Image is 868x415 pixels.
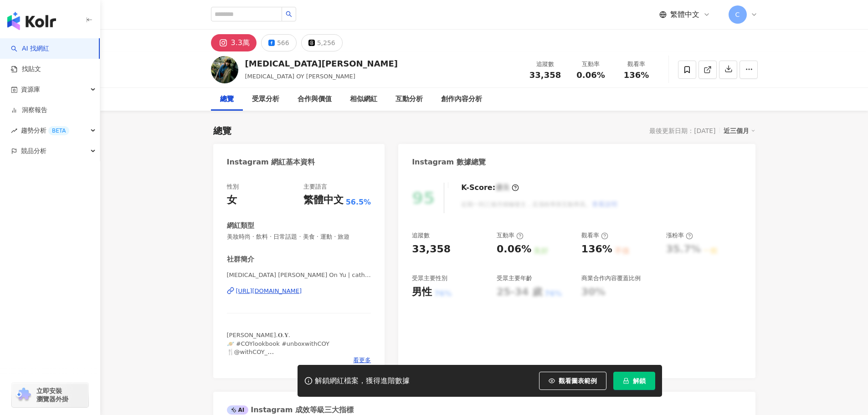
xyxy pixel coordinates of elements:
[350,94,377,105] div: 相似網紅
[227,233,371,241] span: 美妝時尚 · 飲料 · 日常話題 · 美食 · 運動 · 旅遊
[211,34,257,51] button: 3.3萬
[11,128,17,134] span: rise
[220,94,234,105] div: 總覽
[497,274,532,282] div: 受眾主要年齡
[231,36,250,49] div: 3.3萬
[227,157,315,167] div: Instagram 網紅基本資料
[353,356,371,364] span: 看更多
[7,12,56,30] img: logo
[245,58,398,69] div: [MEDICAL_DATA][PERSON_NAME]
[581,231,608,240] div: 觀看率
[724,125,755,137] div: 近三個月
[11,106,47,115] a: 洞察報告
[346,197,371,207] span: 56.5%
[236,287,302,295] div: [URL][DOMAIN_NAME]
[11,65,41,74] a: 找貼文
[301,34,343,51] button: 5,256
[581,274,641,282] div: 商業合作內容覆蓋比例
[48,126,69,135] div: BETA
[623,378,629,384] span: lock
[227,255,254,264] div: 社群簡介
[227,221,254,231] div: 網紅類型
[11,44,49,53] a: searchAI 找網紅
[298,94,332,105] div: 合作與價值
[227,332,354,372] span: [PERSON_NAME].𝐎.𝐘. 🪐 #COYlookbook #unboxwithCOY 🍴@withCOY_ 🌭@champimemo Collaboration or Job cont...
[735,10,740,20] span: C
[529,70,561,80] span: 33,358
[21,120,69,141] span: 趨勢分析
[576,71,605,80] span: 0.06%
[581,242,612,256] div: 136%
[412,157,486,167] div: Instagram 數據總覽
[619,60,654,69] div: 觀看率
[227,287,371,295] a: [URL][DOMAIN_NAME]
[412,231,430,240] div: 追蹤數
[412,242,451,256] div: 33,358
[21,79,40,100] span: 資源庫
[261,34,297,51] button: 566
[277,36,289,49] div: 566
[303,193,344,207] div: 繁體中文
[227,405,249,415] div: AI
[559,377,597,384] span: 觀看圖表範例
[528,60,563,69] div: 追蹤數
[412,285,432,299] div: 男性
[574,60,608,69] div: 互動率
[286,11,292,17] span: search
[649,127,715,134] div: 最後更新日期：[DATE]
[227,405,354,415] div: Instagram 成效等級三大指標
[245,73,355,80] span: [MEDICAL_DATA] OY [PERSON_NAME]
[395,94,423,105] div: 互動分析
[315,376,410,386] div: 解鎖網紅檔案，獲得進階數據
[227,193,237,207] div: 女
[412,274,447,282] div: 受眾主要性別
[36,387,68,403] span: 立即安裝 瀏覽器外掛
[227,183,239,191] div: 性別
[497,242,531,256] div: 0.06%
[21,141,46,161] span: 競品分析
[624,71,649,80] span: 136%
[211,56,238,83] img: KOL Avatar
[497,231,524,240] div: 互動率
[227,271,371,279] span: [MEDICAL_DATA] [PERSON_NAME] On Yu | cathineoychan
[213,124,231,137] div: 總覽
[317,36,335,49] div: 5,256
[15,388,32,402] img: chrome extension
[539,372,606,390] button: 觀看圖表範例
[670,10,699,20] span: 繁體中文
[613,372,655,390] button: 解鎖
[252,94,279,105] div: 受眾分析
[303,183,327,191] div: 主要語言
[12,383,88,407] a: chrome extension立即安裝 瀏覽器外掛
[666,231,693,240] div: 漲粉率
[633,377,646,384] span: 解鎖
[461,183,519,193] div: K-Score :
[441,94,482,105] div: 創作內容分析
